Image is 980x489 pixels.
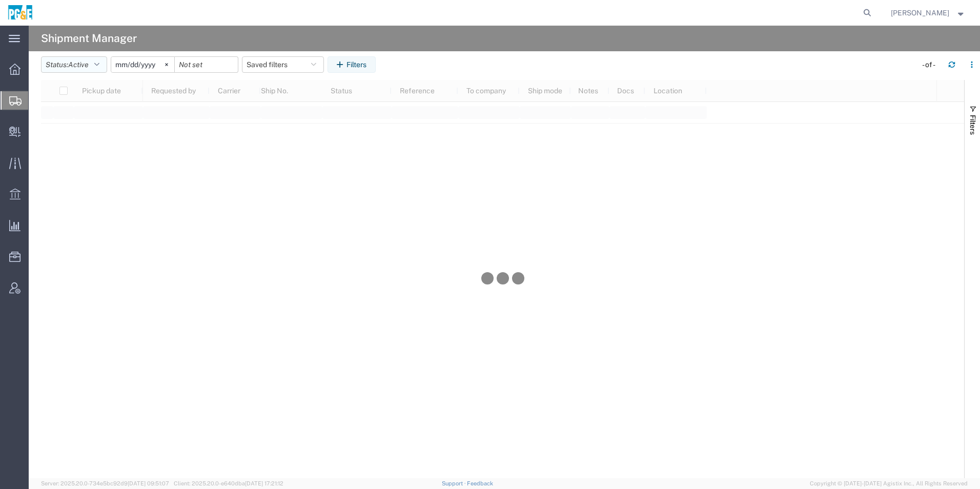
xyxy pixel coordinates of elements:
span: Server: 2025.20.0-734e5bc92d9 [41,480,169,486]
span: [DATE] 17:21:12 [245,480,283,486]
button: Filters [328,56,376,73]
input: Not set [175,57,238,72]
a: Support [442,480,467,486]
button: Status:Active [41,56,107,73]
span: Active [68,60,89,69]
input: Not set [111,57,174,72]
span: Filters [969,115,977,135]
img: logo [7,5,33,21]
button: Saved filters [242,56,324,73]
span: Client: 2025.20.0-e640dba [174,480,283,486]
span: [DATE] 09:51:07 [128,480,169,486]
h4: Shipment Manager [41,26,137,51]
span: Rhiannon Nichols [891,7,949,18]
span: Copyright © [DATE]-[DATE] Agistix Inc., All Rights Reserved [810,479,968,488]
div: - of - [922,59,940,70]
a: Feedback [467,480,493,486]
button: [PERSON_NAME] [890,7,966,19]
